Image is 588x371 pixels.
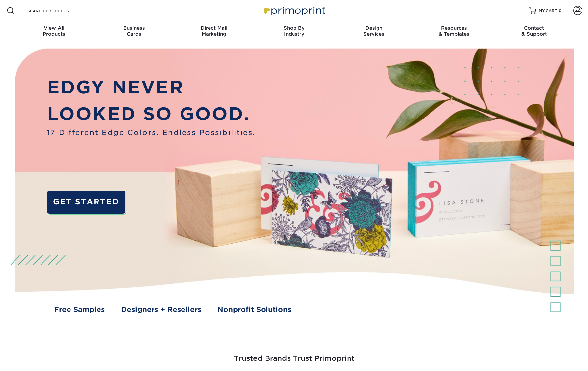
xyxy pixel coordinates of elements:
[414,25,494,37] div: & Templates
[27,7,91,14] input: SEARCH PRODUCTS.....
[334,25,414,31] span: Design
[174,25,254,37] div: Marketing
[539,8,557,13] span: MY CART
[494,25,574,37] div: & Support
[254,21,334,42] a: Shop ByIndustry
[261,3,327,17] img: Primoprint
[14,25,94,37] div: Products
[101,338,487,371] h3: Trusted Brands Trust Primoprint
[414,21,494,42] a: Resources& Templates
[174,25,254,31] span: Direct Mail
[217,304,291,315] a: Nonprofit Solutions
[47,127,256,138] span: 17 Different Edge Colors. Endless Possibilities.
[334,21,414,42] a: DesignServices
[47,191,125,214] a: GET STARTED
[494,21,574,42] a: Contact& Support
[414,25,494,31] span: Resources
[94,21,174,42] a: BusinessCards
[121,304,201,315] a: Designers + Resellers
[254,25,334,31] span: Shop By
[174,21,254,42] a: Direct MailMarketing
[14,21,94,42] a: View AllProducts
[94,25,174,31] span: Business
[94,25,174,37] div: Cards
[254,25,334,37] div: Industry
[47,101,256,127] p: LOOKED SO GOOD.
[47,74,256,100] p: EDGY NEVER
[559,8,562,13] span: 0
[54,304,105,315] a: Free Samples
[14,25,94,31] span: View All
[494,25,574,31] span: Contact
[334,25,414,37] div: Services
